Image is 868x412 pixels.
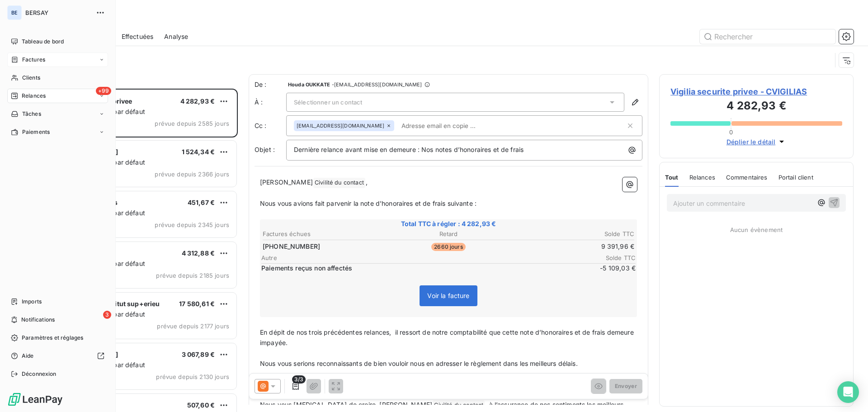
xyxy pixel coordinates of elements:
[313,178,365,188] span: Civilité du contact
[689,174,715,181] span: Relances
[366,178,368,186] span: ,
[726,174,768,181] span: Commentaires
[22,370,57,378] span: Déconnexion
[155,221,229,228] span: prévue depuis 2345 jours
[332,82,422,87] span: - [EMAIL_ADDRESS][DOMAIN_NAME]
[433,400,485,411] span: Civilité du contact
[255,98,286,107] label: À :
[729,128,733,136] span: 0
[263,242,320,251] span: [PHONE_NUMBER]
[21,316,55,324] span: Notifications
[157,322,229,330] span: prévue depuis 2177 jours
[22,74,40,82] span: Clients
[7,349,108,363] a: Aide
[103,311,111,319] span: 3
[609,379,642,393] button: Envoyer
[182,148,215,156] span: 1 524,34 €
[182,350,215,358] span: 3 067,89 €
[96,87,111,95] span: +99
[180,97,215,105] span: 4 282,93 €
[670,98,842,116] h3: 4 282,93 €
[730,226,783,233] span: Aucun évènement
[187,401,215,409] span: 507,60 €
[261,264,580,273] span: Paiements reçus non affectés
[7,392,63,407] img: Logo LeanPay
[398,119,502,133] input: Adresse email en copie ...
[261,219,636,228] span: Total TTC à régler : 4 282,93 €
[22,38,64,46] span: Tableau de bord
[260,328,636,346] span: En dépit de nos trois précédentes relances, il ressort de notre comptabilité que cette note d’hon...
[22,352,34,360] span: Aide
[431,243,466,251] span: 2660 jours
[155,120,229,127] span: prévue depuis 2585 jours
[156,373,229,380] span: prévue depuis 2130 jours
[22,334,83,342] span: Paramètres et réglages
[22,92,46,100] span: Relances
[485,401,625,408] span: , à l’assurance de nos sentiments les meilleurs.
[156,272,229,279] span: prévue depuis 2185 jours
[724,137,789,147] button: Déplier le détail
[260,199,476,207] span: Nous vous avions fait parvenir la note d'honoraires et de frais suivante :
[182,249,215,257] span: 4 312,88 €
[25,9,90,16] span: BERSAY
[262,229,386,239] th: Factures échues
[22,298,42,306] span: Imports
[260,178,313,186] span: [PERSON_NAME]
[255,121,286,130] label: Cc :
[837,381,859,403] div: Open Intercom Messenger
[511,242,635,251] td: 9 391,96 €
[288,82,330,87] span: Houda OUKKATE
[726,137,776,147] span: Déplier le détail
[22,110,41,118] span: Tâches
[427,292,469,299] span: Voir la facture
[511,229,635,239] th: Solde TTC
[778,174,813,181] span: Portail client
[387,229,510,239] th: Retard
[260,360,578,367] span: Nous vous serions reconnaissants de bien vouloir nous en adresser le règlement dans les meilleurs...
[179,300,215,308] span: 17 580,61 €
[22,56,45,64] span: Factures
[700,29,835,44] input: Rechercher
[670,85,842,98] span: Vigilia securite privee - CVIGILIAS
[581,264,636,273] span: -5 109,03 €
[261,254,581,261] span: Autre
[294,99,362,106] span: Sélectionner un contact
[665,174,679,181] span: Tout
[43,89,238,412] div: grid
[164,32,188,41] span: Analyse
[294,146,524,153] span: Dernière relance avant mise en demeure : Nos notes d’honoraires et de frais
[255,80,286,89] span: De :
[255,146,275,153] span: Objet :
[188,199,215,206] span: 451,67 €
[155,170,229,178] span: prévue depuis 2366 jours
[581,254,636,261] span: Solde TTC
[7,5,22,20] div: BE
[297,123,384,128] span: [EMAIL_ADDRESS][DOMAIN_NAME]
[122,32,154,41] span: Effectuées
[22,128,50,136] span: Paiements
[260,401,432,408] span: Nous vous [MEDICAL_DATA] de croire, [PERSON_NAME]
[292,375,306,384] span: 3/3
